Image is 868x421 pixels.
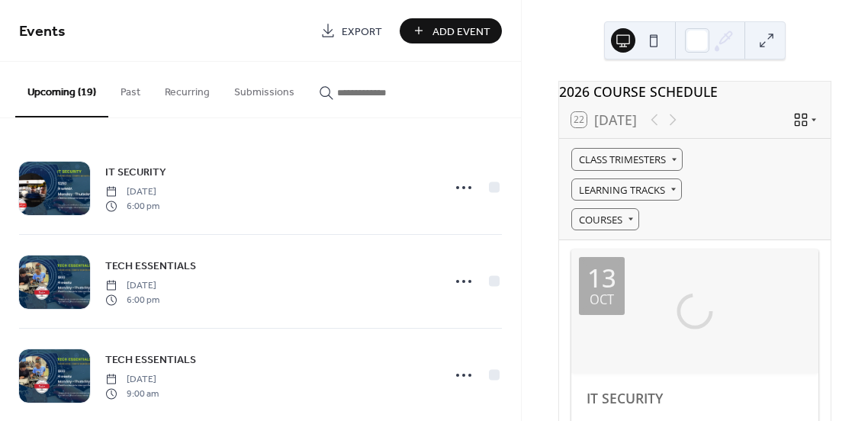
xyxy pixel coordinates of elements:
[400,18,502,43] button: Add Event
[105,293,159,307] span: 6:00 pm
[15,62,108,117] button: Upcoming (19)
[105,259,196,275] span: TECH ESSENTIALS
[105,165,166,181] span: IT SECURITY
[105,199,159,213] span: 6:00 pm
[105,163,166,181] a: IT SECURITY
[105,387,159,400] span: 9:00 am
[587,265,616,291] div: 13
[105,352,196,368] span: TECH ESSENTIALS
[590,294,614,307] div: Oct
[105,373,159,387] span: [DATE]
[222,62,307,116] button: Submissions
[342,24,382,40] span: Export
[105,257,196,275] a: TECH ESSENTIALS
[108,62,153,116] button: Past
[19,17,66,47] span: Events
[105,279,159,293] span: [DATE]
[309,18,394,43] a: Export
[153,62,222,116] button: Recurring
[559,82,831,101] div: 2026 COURSE SCHEDULE
[587,389,663,407] a: IT SECURITY
[105,185,159,199] span: [DATE]
[105,351,196,368] a: TECH ESSENTIALS
[432,24,490,40] span: Add Event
